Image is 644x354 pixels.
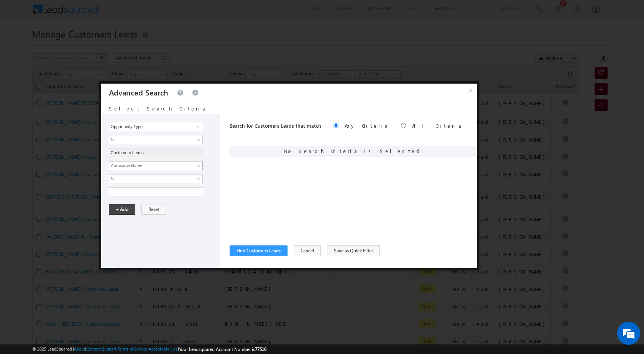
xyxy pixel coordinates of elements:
[230,245,287,256] button: Find Customers Leads
[109,174,203,183] a: Is
[109,84,168,101] h3: Advanced Search
[230,146,477,157] div: No Search Criteria is Selected
[13,40,32,50] img: d_60004797649_company_0_60004797649
[126,4,144,22] div: Minimize live chat window
[109,135,203,144] a: Is
[109,162,192,169] span: Campaign Name
[141,204,166,215] button: Reset
[255,346,266,352] span: 77516
[179,346,266,352] span: Your Leadsquared Account Number is
[109,175,192,182] span: Is
[109,204,135,215] button: + Add
[104,236,139,247] em: Start Chat
[149,346,178,351] a: Acceptable Use
[465,84,477,97] button: ×
[32,346,266,353] span: © 2025 LeadSquared | | | | |
[74,346,85,351] a: About
[109,122,203,131] input: Type to Search
[345,122,389,129] label: Any Criteria
[40,40,129,50] div: Chat with us now
[86,346,117,351] a: Contact Support
[10,71,140,230] textarea: Type your message and hit 'Enter'
[109,148,203,157] input: Type to Search
[109,161,203,170] a: Campaign Name
[109,105,206,112] span: Select Search Criteria
[412,122,462,129] label: All Criteria
[109,136,192,143] span: Is
[192,123,202,130] a: Show All Items
[294,245,321,256] button: Cancel
[327,245,380,256] button: Save as Quick Filter
[230,122,321,129] span: Search for Customers Leads that match
[118,346,148,351] a: Terms of Service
